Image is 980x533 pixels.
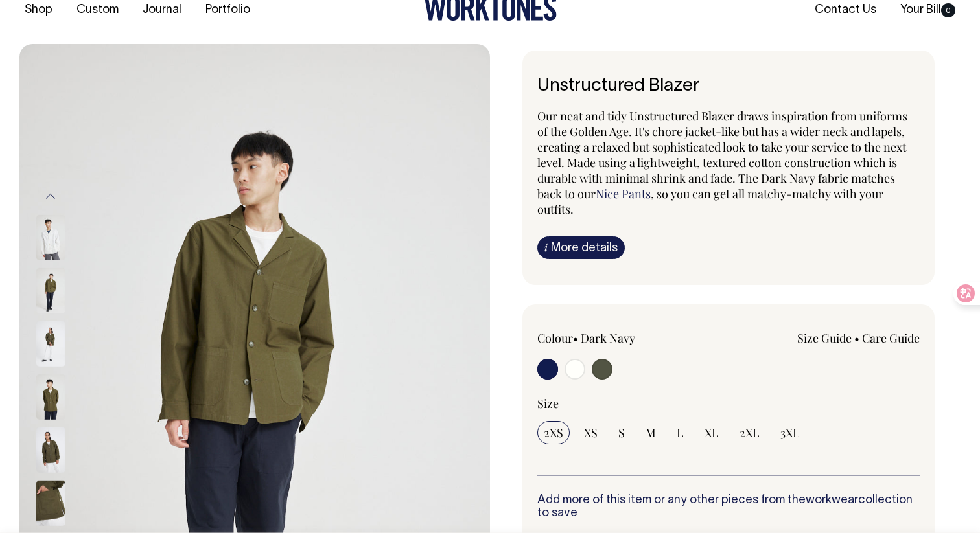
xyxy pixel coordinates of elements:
[797,330,852,346] a: Size Guide
[705,425,719,440] span: XL
[36,321,65,366] img: olive
[670,421,690,444] input: L
[646,425,656,440] span: M
[740,425,760,440] span: 2XL
[941,3,955,17] span: 0
[537,76,920,96] h1: Unstructured Blazer
[36,480,65,525] img: olive
[698,421,725,444] input: XL
[537,330,690,346] div: Colour
[36,214,65,260] img: off-white
[612,421,631,444] input: S
[584,425,598,440] span: XS
[537,108,907,201] span: Our neat and tidy Unstructured Blazer draws inspiration from uniforms of the Golden Age. It's cho...
[36,267,65,313] img: olive
[573,330,578,346] span: •
[544,240,548,254] span: i
[780,425,800,440] span: 3XL
[596,186,651,201] a: Nice Pants
[537,494,920,520] h6: Add more of this item or any other pieces from the collection to save
[581,330,635,346] label: Dark Navy
[41,182,60,211] button: Previous
[537,396,920,411] div: Size
[854,330,859,346] span: •
[36,374,65,419] img: olive
[806,495,858,506] a: workwear
[544,425,563,440] span: 2XS
[36,427,65,472] img: olive
[537,236,625,259] a: iMore details
[774,421,806,444] input: 3XL
[639,421,662,444] input: M
[862,330,920,346] a: Care Guide
[733,421,766,444] input: 2XL
[618,425,625,440] span: S
[577,421,604,444] input: XS
[537,421,570,444] input: 2XS
[677,425,684,440] span: L
[537,186,883,217] span: , so you can get all matchy-matchy with your outfits.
